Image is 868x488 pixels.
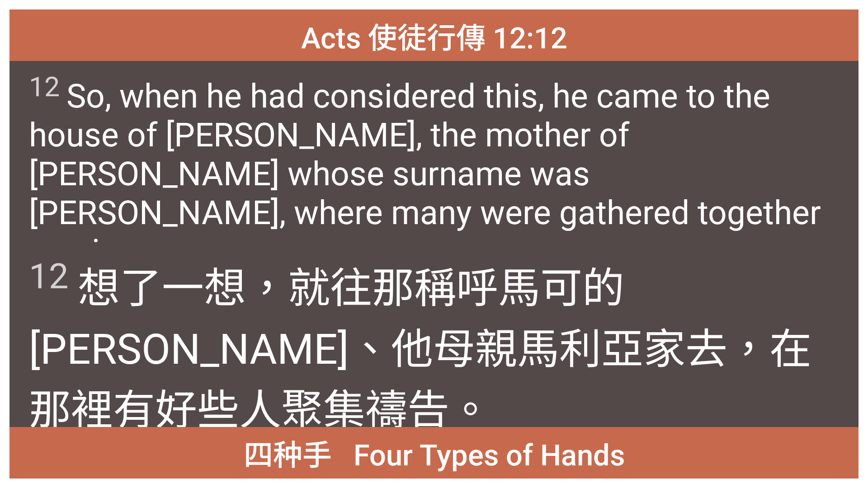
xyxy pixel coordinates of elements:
[29,264,811,435] wg3138: 的[PERSON_NAME]
[29,264,811,435] wg4894: ，就往
[29,325,811,435] wg2491: 、他母親
[29,71,839,271] span: So, when he had considered this, he came to the house of [PERSON_NAME], the mother of [PERSON_NAM...
[29,256,69,297] sup: 12
[113,386,491,435] wg3757: 有好些人
[244,432,625,474] span: 四种手 Four Types of Hands
[281,386,491,435] wg2425: 聚集
[365,386,491,435] wg4867: 禱告
[449,386,491,435] wg4336: 。
[29,264,811,435] wg1909: 那稱呼
[301,14,567,57] span: Acts 使徒行傳 12:12
[29,71,60,103] sup: 12
[29,264,811,435] wg1941: 馬可
[29,254,839,437] span: 想了一想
